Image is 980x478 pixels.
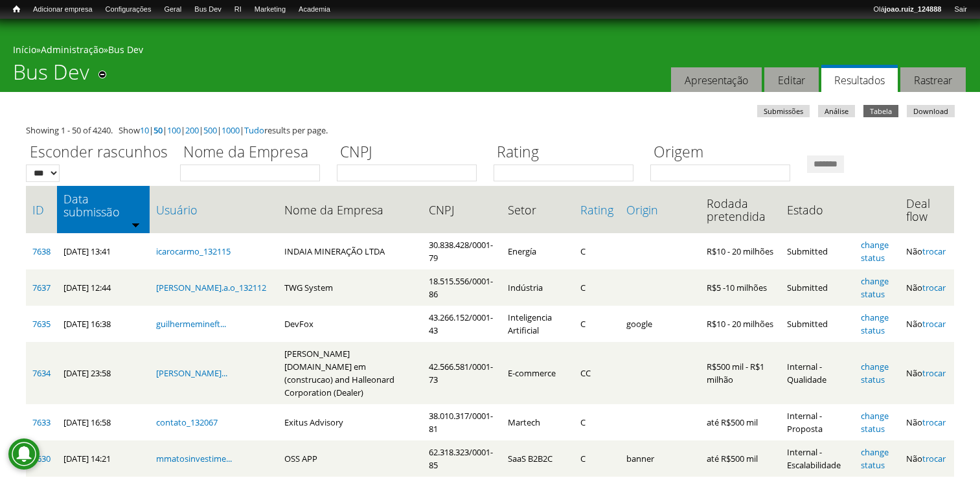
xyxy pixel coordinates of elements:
[574,440,620,477] td: C
[700,269,781,306] td: R$5 -10 milhões
[900,404,954,440] td: Não
[278,233,422,269] td: INDAIA MINERAÇÃO LTDA
[501,440,573,477] td: SaaS B2B2C
[185,124,199,136] a: 200
[922,453,946,464] a: trocar
[574,342,620,404] td: CC
[574,404,620,440] td: C
[861,275,889,300] a: change status
[781,342,854,404] td: Internal - Qualidade
[900,269,954,306] td: Não
[278,440,422,477] td: OSS APP
[156,282,266,293] a: [PERSON_NAME].a.o_132112
[885,5,942,13] strong: joao.ruiz_124888
[278,404,422,440] td: Exitus Advisory
[764,67,819,93] a: Editar
[131,220,140,229] img: ordem crescente
[154,124,163,136] a: 50
[278,186,422,233] th: Nome da Empresa
[57,233,150,269] td: [DATE] 13:41
[501,342,573,404] td: E-commerce
[278,342,422,404] td: [PERSON_NAME][DOMAIN_NAME] em (construcao) and Halleonard Corporation (Dealer)
[6,3,27,16] a: Início
[948,3,974,16] a: Sair
[32,453,51,464] a: 7630
[228,3,248,16] a: RI
[156,453,232,464] a: mmatosinvestime...
[26,124,954,137] div: Showing 1 - 50 of 4240. Show | | | | | | results per page.
[32,282,51,293] a: 7637
[167,124,181,136] a: 100
[99,3,158,16] a: Configurações
[57,440,150,477] td: [DATE] 14:21
[13,60,89,92] h1: Bus Dev
[501,233,573,269] td: Energía
[922,416,946,428] a: trocar
[700,440,781,477] td: até R$500 mil
[57,306,150,342] td: [DATE] 16:38
[501,404,573,440] td: Martech
[188,3,228,16] a: Bus Dev
[57,404,150,440] td: [DATE] 16:58
[57,342,150,404] td: [DATE] 23:58
[180,141,328,165] label: Nome da Empresa
[861,361,889,385] a: change status
[156,203,271,216] a: Usuário
[140,124,149,136] a: 10
[900,186,954,233] th: Deal flow
[861,446,889,471] a: change status
[574,269,620,306] td: C
[13,43,967,60] div: » »
[203,124,217,136] a: 500
[861,410,889,435] a: change status
[861,239,889,264] a: change status
[41,43,104,56] a: Administração
[244,124,264,136] a: Tudo
[781,404,854,440] td: Internal - Proposta
[156,318,226,330] a: guilhermemineft...
[422,306,501,342] td: 43.266.152/0001-43
[292,3,337,16] a: Academia
[900,306,954,342] td: Não
[781,269,854,306] td: Submitted
[248,3,292,16] a: Marketing
[422,440,501,477] td: 62.318.323/0001-85
[781,233,854,269] td: Submitted
[32,318,51,330] a: 7635
[26,141,172,165] label: Esconder rascunhos
[781,440,854,477] td: Internal - Escalabilidade
[422,342,501,404] td: 42.566.581/0001-73
[157,3,188,16] a: Geral
[922,367,946,379] a: trocar
[781,186,854,233] th: Estado
[63,192,143,218] a: Data submissão
[57,269,150,306] td: [DATE] 12:44
[700,233,781,269] td: R$10 - 20 milhões
[222,124,240,136] a: 1000
[422,269,501,306] td: 18.515.556/0001-86
[671,67,762,93] a: Apresentação
[861,312,889,336] a: change status
[867,3,948,16] a: Olájoao.ruiz_124888
[922,282,946,293] a: trocar
[278,306,422,342] td: DevFox
[821,65,898,93] a: Resultados
[574,306,620,342] td: C
[900,342,954,404] td: Não
[337,141,485,165] label: CNPJ
[156,367,227,379] a: [PERSON_NAME]...
[700,342,781,404] td: R$500 mil - R$1 milhão
[574,233,620,269] td: C
[781,306,854,342] td: Submitted
[494,141,642,165] label: Rating
[32,245,51,257] a: 7638
[156,416,218,428] a: contato_132067
[700,186,781,233] th: Rodada pretendida
[620,306,700,342] td: google
[278,269,422,306] td: TWG System
[422,404,501,440] td: 38.010.317/0001-81
[580,203,613,216] a: Rating
[32,416,51,428] a: 7633
[922,318,946,330] a: trocar
[900,440,954,477] td: Não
